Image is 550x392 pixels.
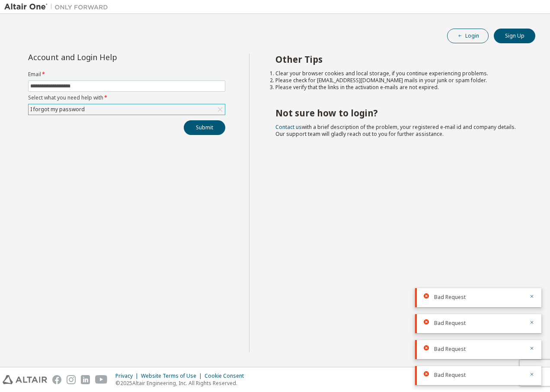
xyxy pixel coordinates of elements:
img: Altair One [4,3,112,11]
h2: Other Tips [275,54,520,65]
div: Privacy [115,373,141,379]
span: Bad Request [434,294,466,301]
li: Please verify that the links in the activation e-mails are not expired. [275,84,520,91]
span: with a brief description of the problem, your registered e-mail id and company details. Our suppo... [275,123,516,138]
img: instagram.svg [67,375,76,384]
div: Website Terms of Use [141,373,205,379]
div: Cookie Consent [205,373,249,379]
li: Clear your browser cookies and local storage, if you continue experiencing problems. [275,70,520,77]
button: Login [447,29,489,43]
div: I forgot my password [29,105,86,114]
a: Contact us [275,123,302,131]
p: © 2025 Altair Engineering, Inc. All Rights Reserved. [115,379,249,387]
h2: Not sure how to login? [275,107,520,119]
button: Sign Up [494,29,535,43]
span: Bad Request [434,320,466,327]
li: Please check for [EMAIL_ADDRESS][DOMAIN_NAME] mails in your junk or spam folder. [275,77,520,84]
label: Select what you need help with [28,94,225,101]
img: facebook.svg [52,375,61,384]
img: altair_logo.svg [3,375,47,384]
div: I forgot my password [29,104,225,115]
span: Bad Request [434,372,466,379]
img: youtube.svg [95,375,108,384]
label: Email [28,71,225,78]
img: linkedin.svg [81,375,90,384]
span: Bad Request [434,346,466,353]
div: Account and Login Help [28,54,186,61]
button: Submit [184,120,225,135]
